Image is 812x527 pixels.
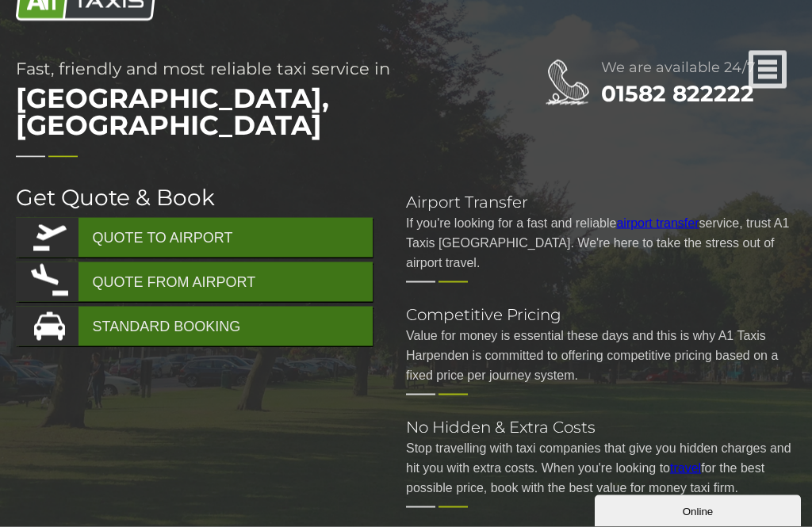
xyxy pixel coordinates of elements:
[670,461,701,475] a: travel
[406,419,796,435] h2: No Hidden & Extra Costs
[749,51,787,91] a: Nav
[16,186,374,208] h2: Get Quote & Book
[601,80,754,107] a: 01582 822222
[406,438,796,498] p: Stop travelling with taxi companies that give you hidden charges and hit you with extra costs. Wh...
[601,60,796,74] h2: We are available 24/7
[406,307,796,323] h2: Competitive Pricing
[616,216,699,230] a: airport transfer
[16,218,372,258] a: QUOTE TO AIRPORT
[595,492,804,527] iframe: chat widget
[16,307,372,346] a: STANDARD BOOKING
[16,60,484,147] h1: Fast, friendly and most reliable taxi service in
[406,326,796,385] p: Value for money is essential these days and this is why A1 Taxis Harpenden is committed to offeri...
[406,194,796,210] h2: Airport Transfer
[406,213,796,273] p: If you're looking for a fast and reliable service, trust A1 Taxis [GEOGRAPHIC_DATA]. We're here t...
[16,262,372,302] a: QUOTE FROM AIRPORT
[16,77,484,147] span: [GEOGRAPHIC_DATA], [GEOGRAPHIC_DATA]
